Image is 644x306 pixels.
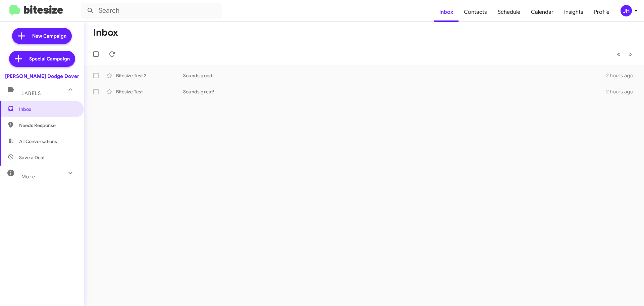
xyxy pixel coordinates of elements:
[628,50,632,58] span: »
[21,90,41,96] span: Labels
[526,2,559,22] a: Calendar
[81,3,222,19] input: Search
[32,33,66,39] span: New Campaign
[613,47,625,61] button: Previous
[116,72,183,79] div: Bitesize Test 2
[183,88,606,95] div: Sounds great!
[617,50,621,58] span: «
[621,5,632,16] div: JH
[19,122,76,129] span: Needs Response
[606,88,639,95] div: 2 hours ago
[615,5,637,16] button: JH
[116,88,183,95] div: Bitesize Test
[559,2,589,22] a: Insights
[492,2,526,22] a: Schedule
[183,72,606,79] div: Sounds good!
[606,72,639,79] div: 2 hours ago
[93,27,118,38] h1: Inbox
[589,2,615,22] a: Profile
[613,47,636,61] nav: Page navigation example
[19,106,76,113] span: Inbox
[459,2,492,22] a: Contacts
[29,55,70,62] span: Special Campaign
[9,51,75,67] a: Special Campaign
[21,174,35,180] span: More
[5,73,79,80] div: [PERSON_NAME] Dodge Dover
[12,28,72,44] a: New Campaign
[19,154,44,161] span: Save a Deal
[434,2,459,22] a: Inbox
[19,138,57,145] span: All Conversations
[624,47,636,61] button: Next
